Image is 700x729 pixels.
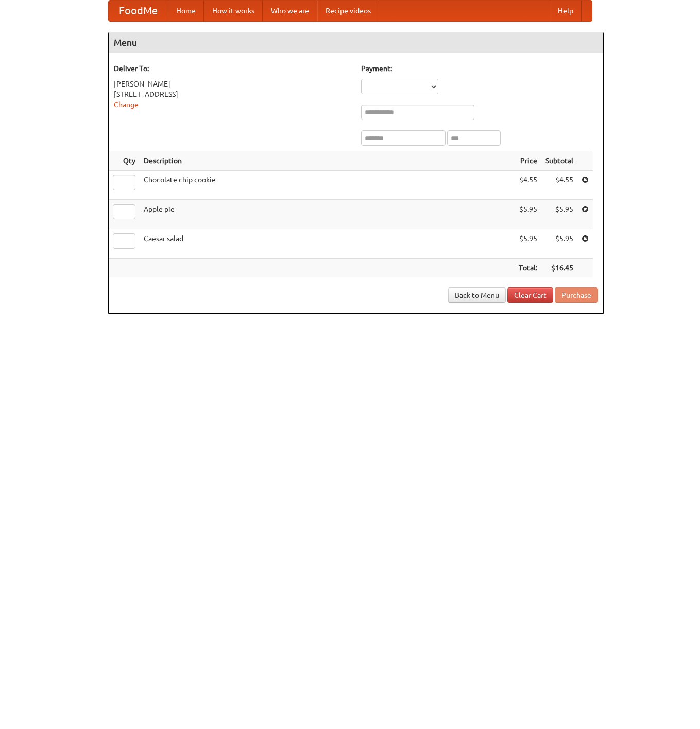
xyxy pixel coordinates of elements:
[448,287,506,303] a: Back to Menu
[555,287,598,303] button: Purchase
[263,1,317,21] a: Who we are
[114,79,351,89] div: [PERSON_NAME]
[109,32,603,53] h4: Menu
[140,171,515,200] td: Chocolate chip cookie
[140,200,515,229] td: Apple pie
[541,151,577,171] th: Subtotal
[204,1,263,21] a: How it works
[541,229,577,259] td: $5.95
[114,89,351,99] div: [STREET_ADDRESS]
[541,200,577,229] td: $5.95
[541,171,577,200] td: $4.55
[515,229,541,259] td: $5.95
[109,151,140,171] th: Qty
[515,151,541,171] th: Price
[109,1,168,21] a: FoodMe
[114,100,139,109] a: Change
[515,171,541,200] td: $4.55
[507,287,553,303] a: Clear Cart
[168,1,204,21] a: Home
[140,151,515,171] th: Description
[140,229,515,259] td: Caesar salad
[515,259,541,278] th: Total:
[550,1,582,21] a: Help
[541,259,577,278] th: $16.45
[317,1,379,21] a: Recipe videos
[515,200,541,229] td: $5.95
[114,63,351,74] h5: Deliver To:
[361,63,598,74] h5: Payment:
